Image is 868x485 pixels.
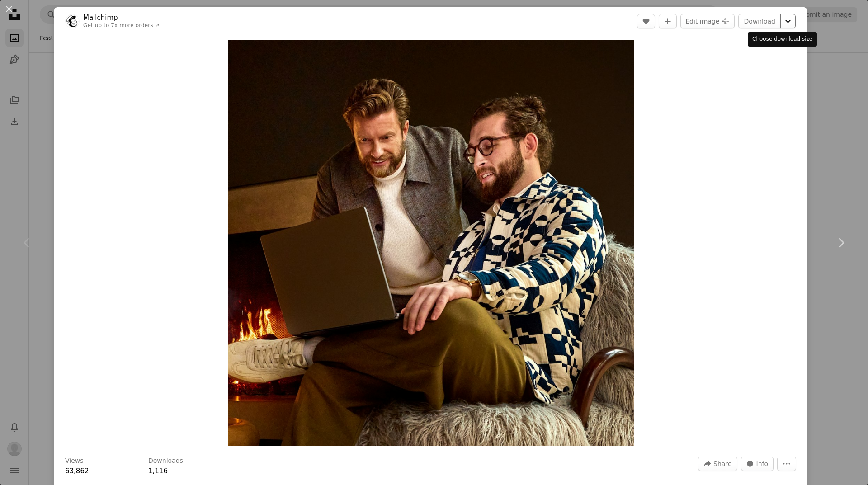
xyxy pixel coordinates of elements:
a: Mailchimp [83,13,160,22]
div: Choose download size [748,32,817,47]
a: Get up to 7x more orders ↗ [83,22,160,28]
button: Choose download size [780,14,796,28]
img: Two men looking at a laptop near a fireplace [228,40,634,446]
button: Edit image [680,14,735,28]
h3: Views [65,457,84,466]
span: Share [713,457,731,471]
button: More Actions [777,457,796,471]
h3: Downloads [148,457,183,466]
span: 1,116 [148,467,168,475]
a: Next [814,199,868,286]
span: 63,862 [65,467,89,475]
button: Share this image [698,457,737,471]
a: Download [738,14,781,28]
button: Like [637,14,655,28]
button: Stats about this image [741,457,774,471]
img: Go to Mailchimp's profile [65,14,80,28]
button: Add to Collection [659,14,677,28]
span: Info [756,457,769,471]
button: Zoom in on this image [228,40,634,446]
